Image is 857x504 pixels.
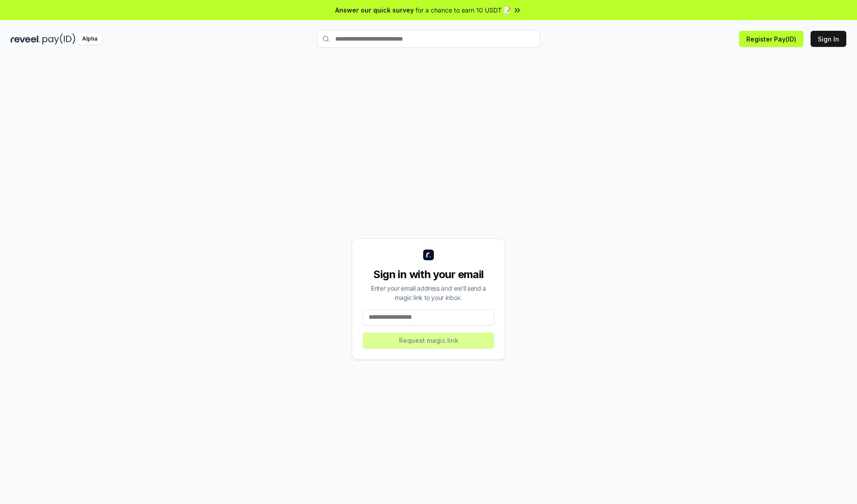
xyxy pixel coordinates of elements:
img: logo_small [423,250,434,260]
div: Enter your email address and we’ll send a magic link to your inbox. [363,283,494,302]
div: Alpha [77,33,102,45]
button: Sign In [811,31,846,47]
img: pay_id [42,33,75,45]
img: reveel_dark [11,33,41,45]
span: Answer our quick survey [335,5,414,15]
span: for a chance to earn 10 USDT 📝 [416,5,511,15]
div: Sign in with your email [363,267,494,282]
button: Register Pay(ID) [739,31,803,47]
